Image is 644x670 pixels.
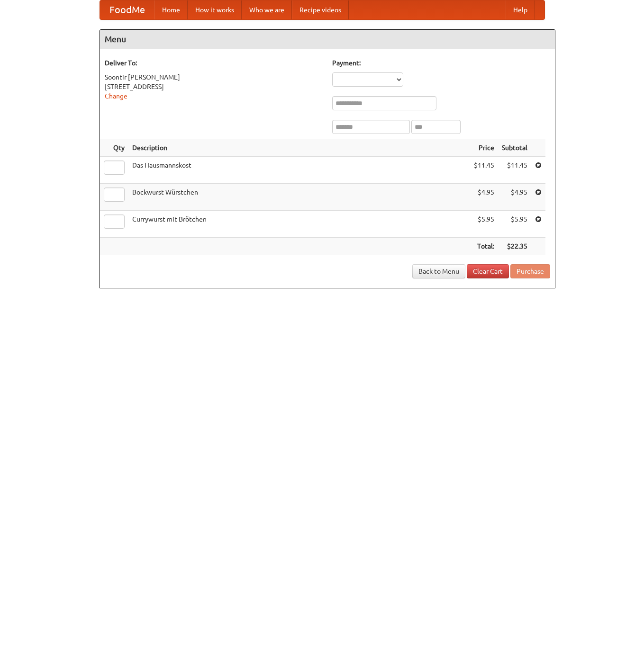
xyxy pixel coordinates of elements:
[332,58,550,68] h5: Payment:
[470,184,498,211] td: $4.95
[498,157,531,184] td: $11.45
[498,211,531,238] td: $5.95
[128,157,470,184] td: Das Hausmannskost
[412,264,465,278] a: Back to Menu
[105,58,323,68] h5: Deliver To:
[100,30,555,49] h4: Menu
[100,0,154,19] a: FoodMe
[128,184,470,211] td: Bockwurst Würstchen
[128,211,470,238] td: Currywurst mit Brötchen
[467,264,509,278] a: Clear Cart
[242,0,292,19] a: Who we are
[498,139,531,157] th: Subtotal
[510,264,550,278] button: Purchase
[105,72,323,82] div: Soontir [PERSON_NAME]
[470,211,498,238] td: $5.95
[105,92,127,100] a: Change
[128,139,470,157] th: Description
[470,139,498,157] th: Price
[498,184,531,211] td: $4.95
[188,0,242,19] a: How it works
[498,238,531,255] th: $22.35
[506,0,535,19] a: Help
[100,139,128,157] th: Qty
[470,238,498,255] th: Total:
[470,157,498,184] td: $11.45
[292,0,349,19] a: Recipe videos
[154,0,188,19] a: Home
[105,82,323,91] div: [STREET_ADDRESS]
